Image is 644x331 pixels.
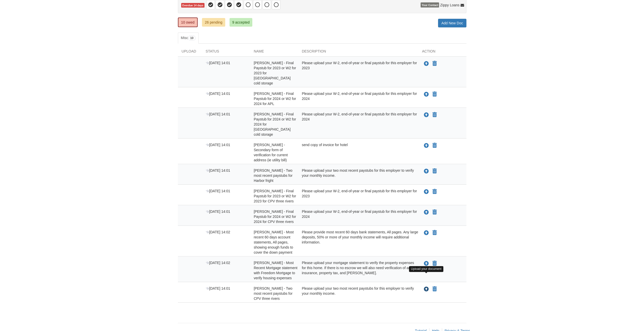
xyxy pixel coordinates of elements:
a: Add New Doc [438,19,466,27]
div: Please upload your W-2, end-of-year or final paystub for this employer for 2023 [298,60,418,86]
a: 9 accepted [230,18,253,27]
span: [PERSON_NAME] - Final Paystub for 2024 or W2 for 2024 for [GEOGRAPHIC_DATA] cold storage [254,112,296,136]
button: Declare Megen West - Final Paystub for 2024 or W2 for 2024 for United States cold storage not app... [432,112,437,118]
span: [DATE] 14:01 [206,168,230,172]
div: Please upload your two most recent paystubs for this employer to verify your monthly income. [298,168,418,183]
button: Upload Nicholas Creasy - Most recent 60 days account statements, All pages, showing enough funds ... [423,230,429,236]
button: Declare Nicholas Creasy - Two most recent paystubs for CPV three rivers not applicable [432,286,437,292]
div: Name [250,49,298,56]
span: Overdue 14 days [181,3,204,8]
span: [DATE] 14:01 [206,286,230,290]
button: Upload Nicholas Creasy - Two most recent paystubs for CPV three rivers [423,286,429,292]
span: [PERSON_NAME] - Most Recent Mortgage statement with Freedom Mortgage to verify housing expenses [254,261,298,280]
div: Please upload your mortgage statement to verify the property expenses for this home. If there is ... [298,260,418,281]
button: Upload Megen West - Final Paystub for 2024 or W2 for 2024 for APL [423,91,429,98]
span: [DATE] 14:01 [206,189,230,193]
span: [DATE] 14:01 [206,112,230,116]
button: Upload Megen West - Two most recent paystubs for Harbor fright [423,168,429,175]
span: [PERSON_NAME] - Final Paystub for 2024 or W2 for 2024 for APL [254,92,296,106]
button: Upload Megen West - Final Paystub for 2024 or W2 for 2024 for United States cold storage [423,112,429,118]
button: Declare Megen West - Two most recent paystubs for Harbor fright not applicable [432,168,437,174]
button: Upload Nicholas Creasy - Most Recent Mortgage statement with Freedom Mortgage to verify housing e... [423,260,429,267]
div: Please provide most recent 60 days bank statements, All pages. Any large deposits, 50% or more of... [298,230,418,255]
a: Misc [178,32,199,44]
div: Please upload your W-2, end-of-year or final paystub for this employer for 2024 [298,91,418,106]
span: Zippy Loans [440,3,459,8]
span: [DATE] 14:01 [206,143,230,147]
span: [DATE] 14:01 [206,210,230,214]
button: Declare Megen West - Final Paystub for 2023 or W2 for 2023 for United States cold storage not app... [432,61,437,67]
span: [DATE] 14:02 [206,230,230,234]
div: Upload your document [409,266,444,272]
div: Please upload your W-2, end-of-year or final paystub for this employer for 2023 [298,188,418,204]
span: [PERSON_NAME] - Final Paystub for 2023 or W2 for 2023 for CPV three rivers [254,189,296,203]
div: Please upload your W-2, end-of-year or final paystub for this employer for 2024 [298,209,418,224]
button: Declare Megen West - Final Paystub for 2024 or W2 for 2024 for APL not applicable [432,91,437,97]
div: send copy of invoice for hotel [298,142,418,163]
button: Declare Nicholas Creasy - Most recent 60 days account statements, All pages, showing enough funds... [432,230,437,236]
span: [PERSON_NAME] - Two most recent paystubs for Harbor fright [254,168,293,183]
div: Upload [178,49,202,56]
span: [PERSON_NAME] - Two most recent paystubs for CPV three rivers [254,286,293,301]
button: Upload Nicholas Creasy - Final Paystub for 2024 or W2 for 2024 for CPV three rivers [423,209,429,216]
button: Declare Nicholas Creasy - Most Recent Mortgage statement with Freedom Mortgage to verify housing ... [432,260,437,267]
span: 10 [188,36,195,41]
div: Please upload your two most recent paystubs for this employer to verify your monthly income. [298,286,418,301]
span: [DATE] 14:01 [206,61,230,65]
div: Status [202,49,250,56]
span: [PERSON_NAME] - Most recent 60 days account statements, All pages, showing enough funds to cover ... [254,230,294,254]
span: [PERSON_NAME] - Secondary form of verification for current address (ie utility bill) [254,143,288,162]
button: Declare Nicholas Creasy - Final Paystub for 2024 or W2 for 2024 for CPV three rivers not applicable [432,209,437,215]
span: Your Contact [421,3,439,8]
div: Action [418,49,466,56]
span: [PERSON_NAME] - Final Paystub for 2024 or W2 for 2024 for CPV three rivers [254,210,296,224]
span: [DATE] 14:02 [206,261,230,265]
button: Upload Nicholas Creasy - Final Paystub for 2023 or W2 for 2023 for CPV three rivers [423,188,429,195]
a: 10 owed [178,18,198,27]
span: [DATE] 14:01 [206,92,230,96]
button: Upload Megen West - Final Paystub for 2023 or W2 for 2023 for United States cold storage [423,60,429,67]
span: [PERSON_NAME] - Final Paystub for 2023 or W2 for 2023 for [GEOGRAPHIC_DATA] cold storage [254,61,296,85]
button: Declare Nicholas Creasy - Final Paystub for 2023 or W2 for 2023 for CPV three rivers not applicable [432,189,437,195]
button: Declare Megen West - Secondary form of verification for current address (ie utility bill) not app... [432,143,437,149]
div: Please upload your W-2, end-of-year or final paystub for this employer for 2024 [298,112,418,137]
div: Description [298,49,418,56]
a: 26 pending [202,18,225,27]
button: Upload Megen West - Secondary form of verification for current address (ie utility bill) [423,142,429,149]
